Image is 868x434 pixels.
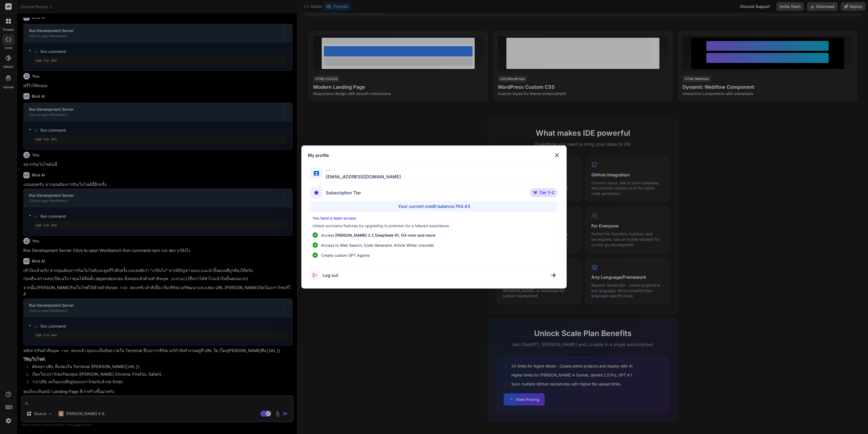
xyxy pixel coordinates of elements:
span: [PERSON_NAME] 3.7, DeepSeek R1, O3-mini and more [335,233,435,237]
p: Access [321,232,435,238]
img: logout [310,271,323,280]
span: Log out [323,272,338,278]
span: [EMAIL_ADDRESS][DOMAIN_NAME] [323,173,401,180]
span: Tier 7-C [539,190,554,195]
div: Your current credit balance: 744.43 [310,201,558,212]
img: checklist [312,252,318,258]
span: Create custom GPT Agents [321,252,370,258]
img: close [554,152,560,159]
p: You have a team access [312,216,556,221]
span: - - [323,167,401,173]
img: premium [533,191,537,194]
img: checklist [312,242,318,248]
img: subscription [310,186,323,199]
img: profile [314,171,319,176]
h1: My profile [308,152,329,159]
img: checklist [312,232,318,238]
p: Unlock exclusive features by upgrading to premium for a tailored experience. [312,223,556,229]
img: close [551,273,556,277]
span: Access to Web Search, Code Generator, Article Writer checklist [321,242,434,248]
span: Subscription Tier [326,189,361,196]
